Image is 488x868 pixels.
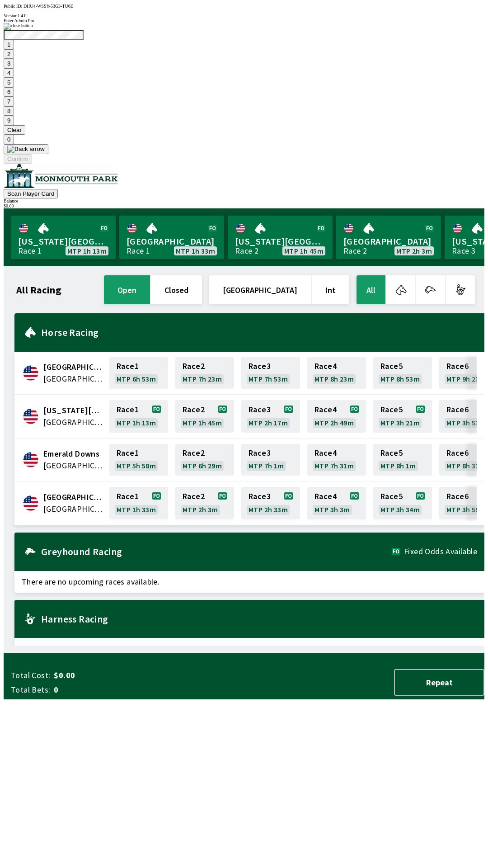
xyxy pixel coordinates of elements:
span: Race 3 [249,493,271,500]
a: Race5MTP 3h 21m [373,400,432,433]
a: [US_STATE][GEOGRAPHIC_DATA]Race 2MTP 1h 45m [228,216,333,259]
span: [US_STATE][GEOGRAPHIC_DATA] [18,236,108,247]
span: MTP 8h 31m [446,462,486,469]
span: MTP 9h 23m [446,375,486,382]
img: venue logo [4,164,118,188]
span: MTP 2h 49m [314,419,354,426]
div: Race 1 [127,247,150,255]
img: Back arrow [7,146,45,153]
span: MTP 7h 31m [314,462,354,469]
span: MTP 2h 17m [249,419,288,426]
span: Repeat [402,677,476,688]
a: Race4MTP 7h 31m [307,444,366,476]
img: close button [4,23,33,30]
a: Race5MTP 8h 53m [373,357,432,389]
span: MTP 3h 21m [380,419,420,426]
a: Race4MTP 3h 3m [307,487,366,519]
button: 8 [4,106,14,116]
a: Race3MTP 7h 1m [241,444,300,476]
button: 5 [4,78,14,87]
span: MTP 3h 34m [380,506,420,513]
h1: All Racing [16,286,61,293]
button: 6 [4,87,14,97]
a: Race2MTP 2h 3m [175,487,234,519]
a: [GEOGRAPHIC_DATA]Race 2MTP 2h 3m [336,216,441,259]
span: MTP 8h 1m [380,462,416,469]
a: Race3MTP 2h 17m [241,400,300,433]
span: 0 [54,684,196,695]
h2: Greyhound Racing [41,548,392,555]
span: MTP 1h 45m [284,247,324,255]
span: Race 5 [380,406,403,413]
span: Race 2 [183,493,205,500]
span: Race 5 [380,363,403,370]
span: Race 3 [249,449,271,457]
span: MTP 3h 53m [446,419,486,426]
button: 7 [4,97,14,106]
span: MTP 5h 58m [117,462,156,469]
button: open [104,275,150,304]
span: MTP 1h 13m [117,419,156,426]
button: Int [312,275,349,304]
span: MTP 2h 3m [396,247,432,255]
div: Public ID: [4,4,484,9]
span: Delaware Park [43,405,104,416]
div: Balance [4,198,484,203]
span: $0.00 [54,670,196,681]
span: Race 6 [446,406,469,413]
span: Canterbury Park [43,361,104,373]
span: Race 6 [446,363,469,370]
a: Race1MTP 1h 33m [109,487,168,519]
span: Race 4 [314,406,337,413]
button: 2 [4,49,14,59]
h2: Horse Racing [41,329,477,336]
span: Race 2 [183,363,205,370]
div: Race 3 [452,247,475,255]
span: Race 4 [314,449,337,457]
h2: Harness Racing [41,615,477,623]
span: Race 3 [249,406,271,413]
span: MTP 1h 33m [176,247,215,255]
button: 1 [4,40,14,49]
button: [GEOGRAPHIC_DATA] [209,275,311,304]
span: Emerald Downs [43,448,104,460]
button: Clear [4,125,25,135]
div: Race 2 [235,247,258,255]
span: MTP 7h 53m [249,375,288,382]
span: MTP 7h 1m [249,462,284,469]
span: Race 1 [117,493,139,500]
span: Total Cost: [11,670,50,681]
a: [GEOGRAPHIC_DATA]Race 1MTP 1h 33m [119,216,224,259]
a: Race2MTP 7h 23m [175,357,234,389]
button: Confirm [4,154,32,164]
a: Race5MTP 8h 1m [373,444,432,476]
button: 4 [4,68,14,78]
button: Repeat [394,669,484,696]
span: United States [43,503,104,515]
span: United States [43,416,104,428]
a: Race1MTP 6h 53m [109,357,168,389]
span: Race 4 [314,493,337,500]
span: Total Bets: [11,684,50,695]
span: MTP 6h 29m [183,462,222,469]
a: Race2MTP 6h 29m [175,444,234,476]
span: MTP 1h 33m [117,506,156,513]
span: There are no upcoming races available. [14,571,484,593]
span: MTP 6h 53m [117,375,156,382]
button: 9 [4,116,14,125]
span: MTP 3h 59m [446,506,486,513]
span: [US_STATE][GEOGRAPHIC_DATA] [235,236,325,247]
a: Race3MTP 7h 53m [241,357,300,389]
span: MTP 1h 13m [67,247,107,255]
button: Scan Player Card [4,189,58,198]
span: Fixed Odds Available [404,548,477,555]
span: Race 5 [380,449,403,457]
span: United States [43,373,104,385]
a: Race1MTP 1h 13m [109,400,168,433]
span: Race 2 [183,406,205,413]
span: MTP 3h 3m [314,506,350,513]
button: 0 [4,135,14,144]
span: Race 6 [446,449,469,457]
a: [US_STATE][GEOGRAPHIC_DATA]Race 1MTP 1h 13m [11,216,116,259]
span: MTP 8h 23m [314,375,354,382]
